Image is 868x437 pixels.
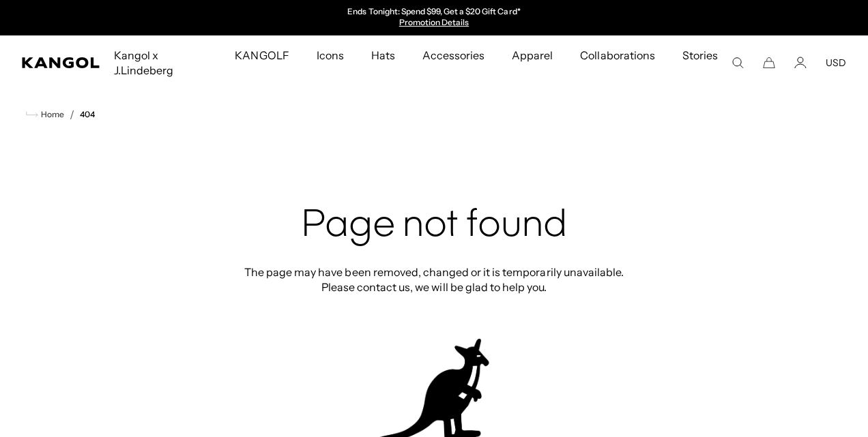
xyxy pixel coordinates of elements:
span: Apparel [512,35,553,75]
span: Hats [371,35,395,75]
a: Promotion Details [399,17,469,27]
li: / [64,106,74,123]
a: Home [26,108,64,121]
button: USD [826,57,846,69]
span: Home [38,110,64,119]
slideshow-component: Announcement bar [293,7,575,29]
div: Announcement [293,7,575,29]
span: Icons [317,35,344,75]
div: 1 of 2 [293,7,575,29]
a: 404 [80,110,95,119]
a: Kangol [22,57,100,68]
a: Accessories [409,35,498,75]
a: Hats [358,35,409,75]
a: Icons [303,35,358,75]
span: Kangol x J.Lindeberg [114,35,207,90]
a: Kangol x J.Lindeberg [100,35,221,90]
a: Stories [669,35,732,90]
p: Ends Tonight: Spend $99, Get a $20 Gift Card* [347,7,520,18]
a: Apparel [498,35,566,75]
a: Account [794,57,807,69]
span: Accessories [422,35,484,75]
span: Collaborations [580,35,654,75]
span: Stories [682,35,718,90]
h2: Page not found [240,205,628,248]
span: KANGOLF [235,35,289,75]
a: KANGOLF [221,35,302,75]
button: Cart [763,57,775,69]
p: The page may have been removed, changed or it is temporarily unavailable. Please contact us, we w... [240,265,628,295]
summary: Search here [732,57,744,69]
a: Collaborations [566,35,668,75]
